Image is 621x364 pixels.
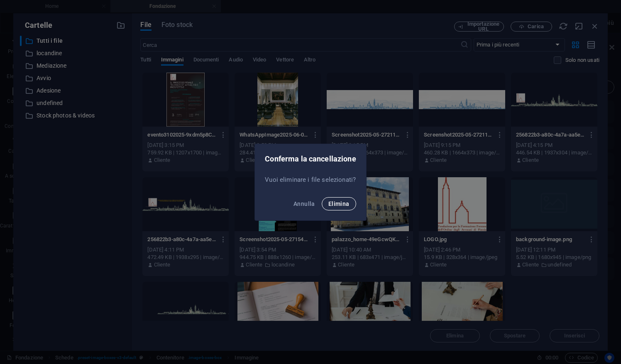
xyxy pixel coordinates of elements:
button: Elimina [322,197,356,210]
span: Annulla [293,200,315,207]
h2: Conferma la cancellazione [265,154,356,164]
p: Vuoi eliminare i file selezionati? [265,176,356,184]
button: Annulla [290,197,318,210]
span: Elimina [328,200,350,207]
